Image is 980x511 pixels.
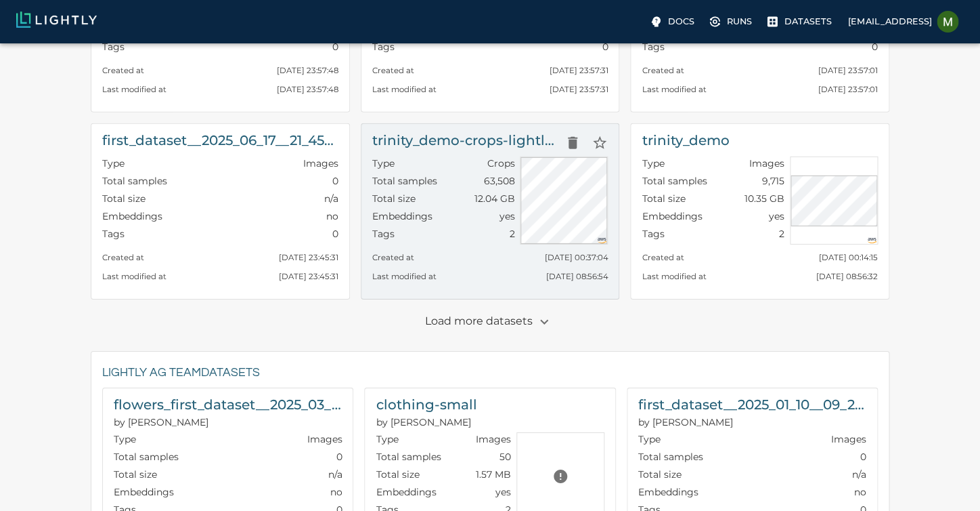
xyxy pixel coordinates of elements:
p: n/a [328,468,342,481]
label: Datasets [763,11,837,33]
h6: flowers_first_dataset__2025_03_25__14_21_32 [114,394,342,415]
p: Total size [114,468,157,481]
p: 0 [332,227,338,241]
small: [DATE] 08:56:54 [545,272,608,281]
p: Total size [102,192,146,205]
p: Total size [638,468,682,481]
small: [DATE] 00:37:04 [544,253,608,262]
p: [EMAIL_ADDRESS] [848,15,931,28]
p: 63,508 [483,174,514,188]
p: Type [376,432,398,446]
small: Created at [642,253,684,262]
p: Type [114,432,136,446]
small: Last modified at [102,272,166,281]
h6: clothing-small [376,394,476,415]
small: Last modified at [102,85,166,94]
p: Datasets [784,15,832,28]
img: Lightly [16,12,97,28]
small: [DATE] 23:57:31 [549,66,608,75]
h6: trinity_demo [642,129,729,151]
p: 0 [332,174,338,188]
p: 1.57 MB [476,468,511,481]
p: Type [642,157,664,170]
small: [DATE] 23:45:31 [279,253,338,262]
p: Total samples [114,450,179,464]
p: 0 [872,40,878,54]
button: Preview cannot be loaded. Please ensure the datasource is configured correctly and that the refer... [547,463,574,490]
p: Embeddings [102,209,162,223]
p: 0 [332,40,338,54]
p: 12.04 GB [474,192,514,205]
h6: first_dataset__2025_06_17__21_45_31 [102,129,338,151]
p: Tags [102,40,125,54]
label: Docs [646,11,700,33]
p: Tags [642,227,664,241]
span: Jonas Wurst (Lightly AG) [376,416,470,428]
p: 0 [860,450,866,464]
p: n/a [324,192,338,205]
small: Created at [372,253,414,262]
h6: trinity_demo-crops-lightly_pretagging [372,129,560,151]
p: Images [749,157,784,170]
p: Total size [372,192,416,205]
p: Images [831,432,866,446]
p: 50 [499,450,511,464]
p: Docs [668,15,694,28]
small: Last modified at [642,85,706,94]
small: Created at [102,66,144,75]
p: Crops [487,157,514,170]
small: [DATE] 23:57:48 [277,66,338,75]
p: no [854,485,866,499]
span: Jeremy Prescott (Lightly AG) [114,416,208,428]
p: Total samples [376,450,441,464]
p: no [330,485,342,499]
small: [DATE] 23:57:01 [818,66,878,75]
span: Thomas Stegmueller (Lightly AG) [638,416,733,428]
small: Last modified at [372,85,437,94]
small: [DATE] 08:56:32 [816,272,878,281]
p: Type [102,157,125,170]
p: n/a [852,468,866,481]
p: Images [303,157,338,170]
p: Total samples [638,450,703,464]
button: Delete dataset [559,129,586,157]
small: Created at [102,253,144,262]
p: no [326,209,338,223]
p: Embeddings [376,485,436,499]
small: Created at [372,66,414,75]
label: Runs [705,11,757,33]
p: Total size [376,468,419,481]
p: yes [495,485,511,499]
p: Total samples [102,174,167,188]
p: yes [769,209,784,223]
small: Last modified at [372,272,437,281]
small: [DATE] 23:57:48 [277,85,338,94]
a: trinity_demoTypeImagesTotal samples9,715Total size10.35 GBEmbeddingsyesTags2Created at[DATE] 00:1... [630,123,889,300]
p: Tags [372,227,395,241]
p: Tags [102,227,125,241]
p: 0 [602,40,608,54]
p: Embeddings [372,209,432,223]
p: 0 [336,450,342,464]
p: Type [638,432,661,446]
p: Embeddings [642,209,702,223]
p: Tags [642,40,664,54]
p: 2 [779,227,784,241]
small: Created at [642,66,684,75]
small: [DATE] 23:57:31 [549,85,608,94]
p: 9,715 [762,174,784,188]
p: Images [307,432,342,446]
button: Star dataset [586,129,613,157]
small: [DATE] 23:45:31 [279,272,338,281]
p: 10.35 GB [744,192,784,205]
p: Images [476,432,511,446]
p: Tags [372,40,395,54]
p: Total samples [372,174,437,188]
label: [EMAIL_ADDRESS]Malte Ebner [843,7,964,37]
p: Embeddings [638,485,698,499]
h6: first_dataset__2025_01_10__09_24_06 [638,394,866,415]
